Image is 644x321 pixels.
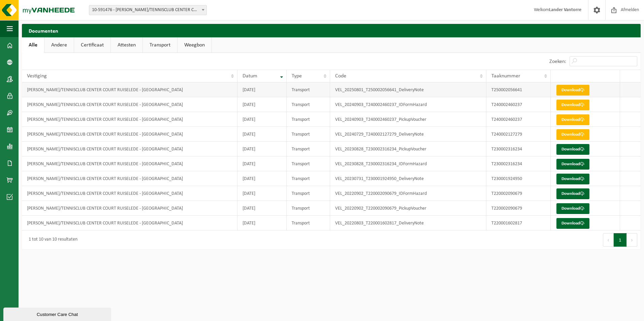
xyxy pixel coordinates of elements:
strong: Lander Vantorre [549,7,581,12]
span: Code [335,73,346,79]
td: [DATE] [237,216,287,230]
td: [PERSON_NAME]/TENNISCLUB CENTER COURT RUISELEDE - [GEOGRAPHIC_DATA] [22,142,237,156]
a: Download [556,159,589,170]
a: Download [556,129,589,140]
a: Download [556,85,589,96]
label: Zoeken: [549,59,566,64]
td: [PERSON_NAME]/TENNISCLUB CENTER COURT RUISELEDE - [GEOGRAPHIC_DATA] [22,97,237,112]
a: Download [556,114,589,125]
td: T230002316234 [486,142,551,156]
span: 10-591476 - ARNOUT POTTI/TENNISCLUB CENTER COURT RUISELEDE - RUISELEDE [89,5,207,15]
td: T220002090679 [486,186,551,201]
a: Download [556,174,589,184]
td: T220001602817 [486,216,551,230]
td: [PERSON_NAME]/TENNISCLUB CENTER COURT RUISELEDE - [GEOGRAPHIC_DATA] [22,112,237,127]
td: VEL_20250801_T250002056641_DeliveryNote [330,82,486,97]
td: [PERSON_NAME]/TENNISCLUB CENTER COURT RUISELEDE - [GEOGRAPHIC_DATA] [22,216,237,230]
td: [DATE] [237,186,287,201]
td: VEL_20230828_T230002316234_PickupVoucher [330,142,486,156]
td: VEL_20240903_T240002460237_PickupVoucher [330,112,486,127]
td: [PERSON_NAME]/TENNISCLUB CENTER COURT RUISELEDE - [GEOGRAPHIC_DATA] [22,186,237,201]
td: [DATE] [237,82,287,97]
td: [DATE] [237,112,287,127]
a: Weegbon [178,37,212,53]
td: Transport [287,171,330,186]
span: Datum [243,73,257,79]
h2: Documenten [22,24,641,37]
td: T240002460237 [486,97,551,112]
td: [PERSON_NAME]/TENNISCLUB CENTER COURT RUISELEDE - [GEOGRAPHIC_DATA] [22,156,237,171]
td: T230002316234 [486,156,551,171]
button: 1 [614,233,627,247]
td: [DATE] [237,142,287,156]
td: [DATE] [237,156,287,171]
span: Vestiging [27,73,47,79]
td: T240002127279 [486,127,551,142]
td: VEL_20220902_T220002090679_IDFormHazard [330,186,486,201]
td: Transport [287,216,330,230]
span: 10-591476 - ARNOUT POTTI/TENNISCLUB CENTER COURT RUISELEDE - RUISELEDE [89,5,206,15]
a: Download [556,144,589,155]
td: Transport [287,186,330,201]
a: Andere [44,37,74,53]
iframe: chat widget [3,306,112,321]
td: [DATE] [237,127,287,142]
td: [DATE] [237,97,287,112]
td: Transport [287,127,330,142]
td: VEL_20220902_T220002090679_PickupVoucher [330,201,486,216]
td: Transport [287,82,330,97]
td: Transport [287,97,330,112]
td: Transport [287,201,330,216]
a: Alle [22,37,44,53]
td: VEL_20230731_T230001924950_DeliveryNote [330,171,486,186]
button: Next [627,233,637,247]
td: Transport [287,156,330,171]
td: T250002056641 [486,82,551,97]
a: Attesten [111,37,142,53]
td: [PERSON_NAME]/TENNISCLUB CENTER COURT RUISELEDE - [GEOGRAPHIC_DATA] [22,82,237,97]
td: [PERSON_NAME]/TENNISCLUB CENTER COURT RUISELEDE - [GEOGRAPHIC_DATA] [22,127,237,142]
span: Taaknummer [491,73,520,79]
div: 1 tot 10 van 10 resultaten [25,234,77,246]
button: Previous [603,233,614,247]
td: T220002090679 [486,201,551,216]
td: [PERSON_NAME]/TENNISCLUB CENTER COURT RUISELEDE - [GEOGRAPHIC_DATA] [22,171,237,186]
a: Certificaat [74,37,110,53]
a: Download [556,100,589,110]
td: Transport [287,142,330,156]
a: Download [556,203,589,214]
td: T240002460237 [486,112,551,127]
td: [PERSON_NAME]/TENNISCLUB CENTER COURT RUISELEDE - [GEOGRAPHIC_DATA] [22,201,237,216]
td: VEL_20220803_T220001602817_DeliveryNote [330,216,486,230]
td: VEL_20240729_T240002127279_DeliveryNote [330,127,486,142]
td: VEL_20240903_T240002460237_IDFormHazard [330,97,486,112]
td: T230001924950 [486,171,551,186]
td: [DATE] [237,201,287,216]
td: Transport [287,112,330,127]
span: Type [292,73,302,79]
td: [DATE] [237,171,287,186]
td: VEL_20230828_T230002316234_IDFormHazard [330,156,486,171]
a: Transport [143,37,177,53]
a: Download [556,218,589,229]
a: Download [556,188,589,199]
